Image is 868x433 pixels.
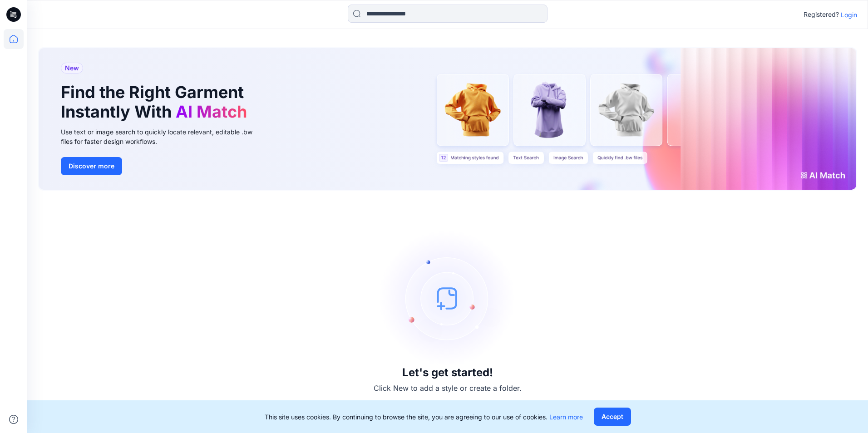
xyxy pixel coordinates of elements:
button: Discover more [61,157,122,175]
p: This site uses cookies. By continuing to browse the site, you are agreeing to our use of cookies. [265,412,583,422]
button: Accept [594,408,631,426]
h3: Let's get started! [402,366,493,379]
p: Click New to add a style or create a folder. [374,383,522,394]
div: Use text or image search to quickly locate relevant, editable .bw files for faster design workflows. [61,127,265,146]
img: empty-state-image.svg [380,230,516,366]
p: Registered? [804,9,839,20]
a: Learn more [549,413,583,421]
h1: Find the Right Garment Instantly With [61,83,252,122]
p: Login [841,10,857,20]
span: New [65,63,79,74]
span: AI Match [176,102,247,122]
